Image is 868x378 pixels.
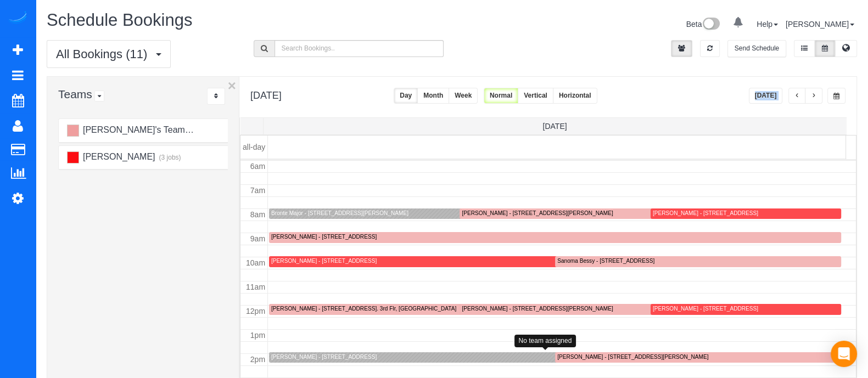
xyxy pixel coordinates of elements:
input: Search Bookings.. [275,40,444,57]
span: 8am [250,210,265,219]
div: [PERSON_NAME] - [STREET_ADDRESS] [271,257,377,264]
div: No team assigned [514,335,576,347]
button: Horizontal [553,88,597,104]
span: all-day [243,143,265,151]
span: 11am [246,283,265,291]
div: [PERSON_NAME] - [STREET_ADDRESS] [271,353,377,360]
small: (6 jobs) [187,127,211,134]
div: Sanoma Bessy - [STREET_ADDRESS] [557,257,654,264]
div: Open Intercom Messenger [831,341,857,367]
span: [PERSON_NAME] [81,152,155,161]
span: 10am [246,258,265,267]
div: [PERSON_NAME] - [STREET_ADDRESS][PERSON_NAME] [557,353,708,360]
span: 12pm [246,307,265,315]
button: Vertical [518,88,553,104]
img: Automaid Logo [7,11,29,26]
i: Sort Teams [214,93,218,99]
div: [PERSON_NAME] - [STREET_ADDRESS] [653,210,758,217]
div: [PERSON_NAME] - [STREET_ADDRESS][PERSON_NAME] [462,210,613,217]
div: ... [207,88,225,105]
div: [PERSON_NAME] - [STREET_ADDRESS]. 3rd Flr, [GEOGRAPHIC_DATA] [271,305,456,312]
button: Send Schedule [727,40,786,57]
button: Normal [484,88,518,104]
div: Bronte Major - [STREET_ADDRESS][PERSON_NAME] [271,210,408,217]
span: Teams [58,88,92,100]
span: 1pm [250,331,265,340]
button: × [228,78,236,93]
span: 9am [250,234,265,243]
button: Day [394,88,418,104]
img: New interface [702,18,720,32]
div: [PERSON_NAME] - [STREET_ADDRESS][PERSON_NAME] [462,305,613,312]
button: Month [417,88,449,104]
span: Schedule Bookings [47,10,192,30]
div: [PERSON_NAME] - [STREET_ADDRESS] [653,305,758,312]
a: [PERSON_NAME] [786,20,854,29]
span: All Bookings (11) [56,47,153,61]
button: [DATE] [749,88,783,104]
span: 7am [250,186,265,195]
span: 2pm [250,355,265,364]
a: Beta [686,20,720,29]
span: [DATE] [542,122,567,131]
small: (3 jobs) [158,154,181,161]
h2: [DATE] [250,88,282,101]
button: All Bookings (11) [47,40,171,68]
span: 6am [250,162,265,171]
button: Week [449,88,478,104]
span: [PERSON_NAME]'s Team [81,125,184,134]
div: [PERSON_NAME] - [STREET_ADDRESS] [271,233,377,240]
a: Help [757,20,778,29]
